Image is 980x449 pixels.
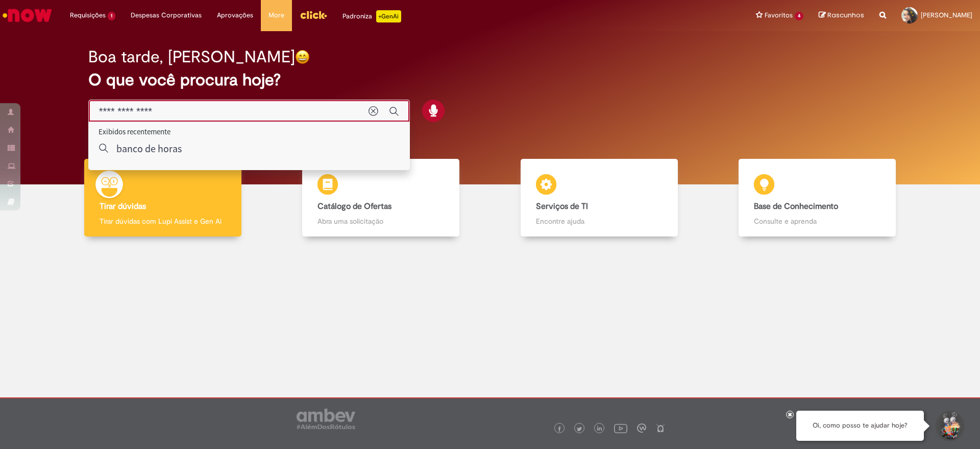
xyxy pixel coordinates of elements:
p: Consulte e aprenda [754,216,880,226]
img: logo_footer_ambev_rotulo_gray.png [297,409,355,429]
h2: O que você procura hoje? [88,71,892,89]
img: happy-face.png [295,50,310,64]
span: Despesas Corporativas [131,10,202,20]
p: Tirar dúvidas com Lupi Assist e Gen Ai [100,216,226,226]
img: logo_footer_workplace.png [637,423,646,433]
img: logo_footer_facebook.png [557,427,562,432]
img: logo_footer_naosei.png [656,423,665,433]
p: Abra uma solicitação [317,216,444,226]
img: logo_footer_linkedin.png [597,426,602,432]
b: Serviços de TI [536,201,588,211]
div: Padroniza [342,10,401,22]
img: click_logo_yellow_360x200.png [300,7,327,22]
button: Iniciar Conversa de Suporte [934,411,965,441]
img: logo_footer_twitter.png [577,427,582,432]
a: Tirar dúvidas Tirar dúvidas com Lupi Assist e Gen Ai [54,159,272,237]
b: Base de Conhecimento [754,201,838,211]
a: Catálogo de Ofertas Abra uma solicitação [272,159,491,237]
b: Catálogo de Ofertas [317,201,391,211]
span: Rascunhos [827,10,864,20]
span: Favoritos [765,10,793,20]
img: ServiceNow [1,5,54,26]
p: +GenAi [376,10,401,22]
a: Serviços de TI Encontre ajuda [490,159,708,237]
h2: Boa tarde, [PERSON_NAME] [88,48,295,66]
span: More [268,10,284,20]
span: 1 [108,12,115,20]
img: logo_footer_youtube.png [614,421,627,435]
div: Oi, como posso te ajudar hoje? [796,411,924,441]
b: Tirar dúvidas [100,201,146,211]
span: [PERSON_NAME] [921,11,972,19]
a: Base de Conhecimento Consulte e aprenda [708,159,927,237]
p: Encontre ajuda [536,216,663,226]
a: Rascunhos [819,11,864,20]
span: 4 [795,12,803,20]
span: Aprovações [217,10,253,20]
span: Requisições [70,10,106,20]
